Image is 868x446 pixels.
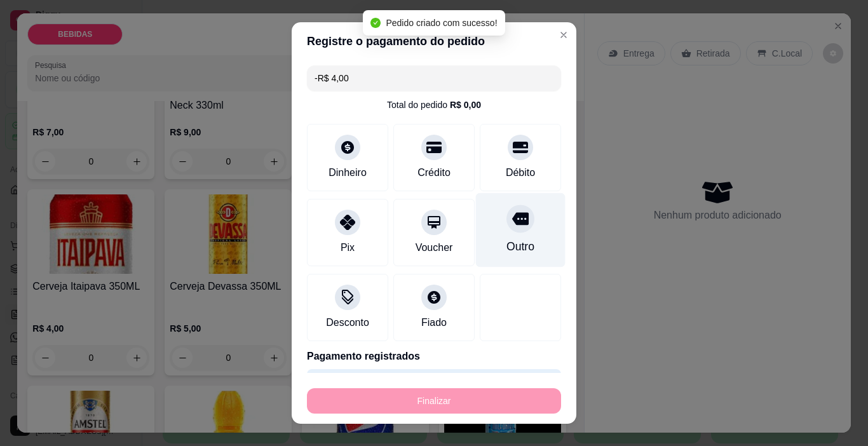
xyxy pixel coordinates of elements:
[326,315,369,330] div: Desconto
[329,165,367,180] div: Dinheiro
[370,18,381,28] span: check-circle
[417,165,451,180] div: Crédito
[387,98,481,111] div: Total do pedido
[307,349,561,364] p: Pagamento registrados
[315,65,553,91] input: Ex.: hambúrguer de cordeiro
[506,238,534,255] div: Outro
[450,98,481,111] div: R$ 0,00
[553,25,574,45] button: Close
[421,315,447,330] div: Fiado
[506,165,535,180] div: Débito
[416,240,453,255] div: Voucher
[386,18,497,28] span: Pedido criado com sucesso!
[341,240,355,255] div: Pix
[292,22,576,60] header: Registre o pagamento do pedido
